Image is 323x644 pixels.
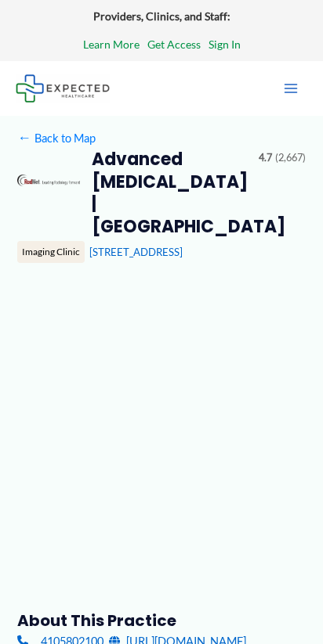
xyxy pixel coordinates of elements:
span: (2,667) [275,149,306,167]
a: Get Access [147,34,201,55]
h3: About this practice [17,610,305,631]
img: Expected Healthcare Logo - side, dark font, small [16,74,110,102]
div: Imaging Clinic [17,241,85,263]
a: Learn More [83,34,140,55]
h2: Advanced [MEDICAL_DATA] | [GEOGRAPHIC_DATA] [92,149,247,238]
a: Sign In [209,34,241,55]
span: 4.7 [259,149,272,167]
a: ←Back to Map [17,128,95,149]
a: [STREET_ADDRESS] [89,246,183,258]
strong: Providers, Clinics, and Staff: [93,9,230,23]
span: ← [17,131,31,145]
button: Main menu toggle [274,72,307,105]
